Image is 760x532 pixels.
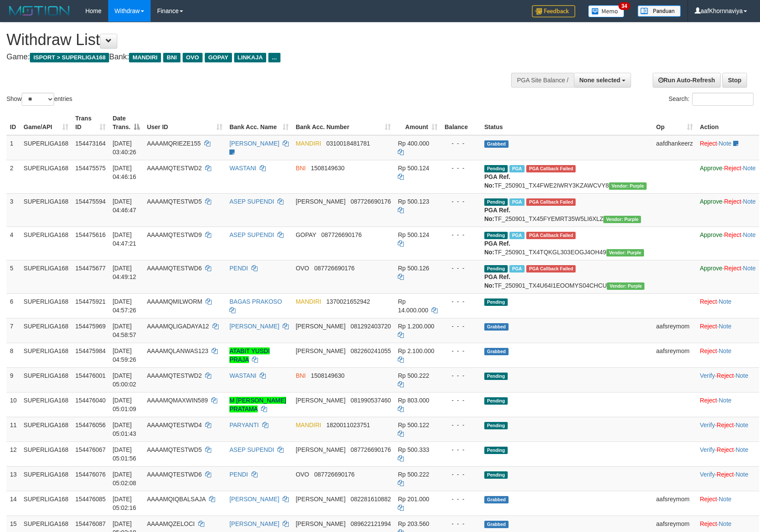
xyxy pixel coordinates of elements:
[526,265,576,272] span: PGA Error
[444,297,477,306] div: - - -
[484,373,508,380] span: Pending
[147,397,208,404] span: AAAAMQMAXWIN589
[75,471,106,478] span: 154476076
[147,231,202,238] span: AAAAMQTESTWD9
[484,198,508,206] span: Pending
[147,446,202,453] span: AAAAMQTESTWD5
[700,198,722,205] a: Approve
[75,323,106,330] span: 154475969
[606,249,644,256] span: Vendor URL: https://trx4.1velocity.biz
[296,198,345,205] span: [PERSON_NAME]
[696,135,759,160] td: ·
[743,265,756,272] a: Note
[696,417,759,441] td: · ·
[398,397,429,404] span: Rp 803.000
[113,198,136,214] span: [DATE] 04:46:47
[444,421,477,429] div: - - -
[724,198,741,205] a: Reject
[484,273,510,289] b: PGA Ref. No:
[398,422,429,428] span: Rp 500.122
[75,422,106,428] span: 154476056
[444,139,477,148] div: - - -
[718,298,731,305] a: Note
[481,160,653,193] td: TF_250901_TX4FWE2IWRY3KZAWCVY8
[229,165,256,172] a: WASTANI
[113,471,136,487] span: [DATE] 05:02:08
[229,323,279,330] a: [PERSON_NAME]
[607,282,644,290] span: Vendor URL: https://trx4.1velocity.biz
[532,5,575,17] img: Feedback.jpg
[653,343,696,367] td: aafsreymom
[509,198,525,206] span: Marked by aafmaleo
[147,347,208,354] span: AAAAMQLANWAS123
[603,216,641,223] span: Vendor URL: https://trx4.1velocity.biz
[113,446,136,462] span: [DATE] 05:01:56
[113,265,136,280] span: [DATE] 04:49:12
[696,160,759,193] td: · ·
[113,165,136,180] span: [DATE] 04:46:16
[700,265,722,272] a: Approve
[398,231,429,238] span: Rp 500.124
[321,231,361,238] span: Copy 087726690176 to clipboard
[229,520,279,527] a: [PERSON_NAME]
[20,392,72,417] td: SUPERLIGA168
[735,446,748,453] a: Note
[484,447,508,454] span: Pending
[717,446,734,453] a: Reject
[696,318,759,343] td: ·
[509,265,525,272] span: Marked by aafmaleo
[484,471,508,479] span: Pending
[6,392,20,417] td: 10
[113,323,136,338] span: [DATE] 04:58:57
[296,520,345,527] span: [PERSON_NAME]
[6,491,20,516] td: 14
[700,347,717,354] a: Reject
[743,198,756,205] a: Note
[6,93,72,106] label: Show entries
[229,140,279,147] a: [PERSON_NAME]
[481,260,653,293] td: TF_250901_TX4U64I1EOOMYS04CHCU
[398,265,429,272] span: Rp 500.126
[75,496,106,503] span: 154476085
[484,521,509,528] span: Grabbed
[696,466,759,491] td: · ·
[326,140,370,147] span: Copy 0310018481781 to clipboard
[718,347,731,354] a: Note
[6,53,498,62] h4: Game: Bank:
[700,520,717,527] a: Reject
[444,445,477,454] div: - - -
[722,73,747,88] a: Stop
[588,5,625,17] img: Button%20Memo.svg
[580,77,621,84] span: None selected
[147,496,205,503] span: AAAAMQIQBALSAJA
[444,495,477,503] div: - - -
[653,318,696,343] td: aafsreymom
[717,372,734,379] a: Reject
[481,227,653,260] td: TF_250901_TX4TQKGL303EOGJ4OH49
[700,496,717,503] a: Reject
[6,293,20,318] td: 6
[113,140,136,156] span: [DATE] 03:40:26
[20,110,72,135] th: Game/API: activate to sort column ascending
[113,496,136,511] span: [DATE] 05:02:16
[718,397,731,404] a: Note
[484,496,509,503] span: Grabbed
[484,232,508,239] span: Pending
[700,422,715,428] a: Verify
[6,160,20,193] td: 2
[113,372,136,388] span: [DATE] 05:00:02
[484,348,509,355] span: Grabbed
[75,265,106,272] span: 154475677
[20,343,72,367] td: SUPERLIGA168
[20,466,72,491] td: SUPERLIGA168
[75,347,106,354] span: 154475984
[20,135,72,160] td: SUPERLIGA168
[444,322,477,331] div: - - -
[526,198,576,206] span: PGA Error
[20,367,72,392] td: SUPERLIGA168
[229,471,248,478] a: PENDI
[229,397,286,412] a: M [PERSON_NAME] PRATAMA
[314,265,354,272] span: Copy 087726690176 to clipboard
[511,73,573,88] div: PGA Site Balance /
[481,110,653,135] th: Status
